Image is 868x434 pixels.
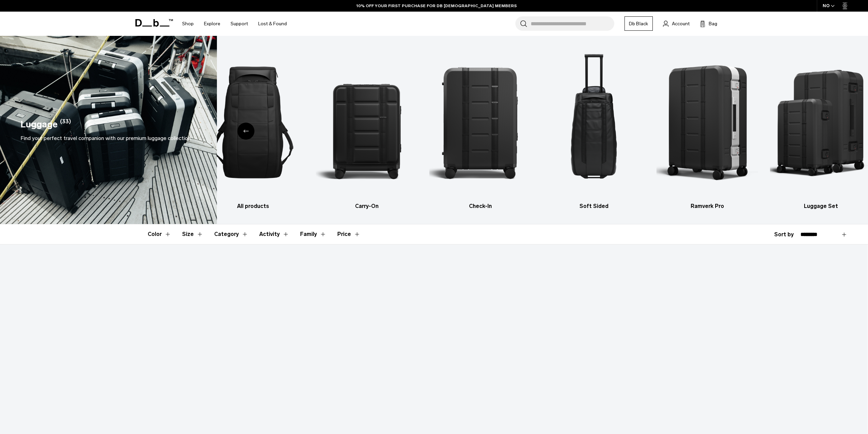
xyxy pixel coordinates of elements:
h1: Luggage [20,117,58,131]
button: Toggle Filter [182,224,203,244]
a: Db Ramverk Pro [657,46,758,210]
h3: Soft Sided [543,202,645,210]
img: Db [316,46,417,199]
a: Shop [182,12,194,36]
button: Bag [700,19,717,28]
img: Db [202,46,304,199]
a: Lost & Found [258,12,287,36]
nav: Main Navigation [177,12,292,36]
img: Db [429,46,531,199]
li: 5 / 6 [657,46,758,210]
button: Toggle Filter [259,224,289,244]
span: Bag [709,20,717,27]
span: (33) [60,117,71,131]
img: Db [657,46,758,199]
a: Db All products [202,46,304,210]
button: Toggle Filter [214,224,248,244]
li: 3 / 6 [429,46,531,210]
a: Db Check-In [429,46,531,210]
a: Db Carry-On [316,46,417,210]
a: 10% OFF YOUR FIRST PURCHASE FOR DB [DEMOGRAPHIC_DATA] MEMBERS [356,3,517,9]
li: 2 / 6 [316,46,417,210]
li: 4 / 6 [543,46,645,210]
a: Explore [204,12,220,36]
a: Support [231,12,248,36]
span: Find your perfect travel companion with our premium luggage collection. [20,135,192,141]
div: Previous slide [237,123,254,140]
a: Account [663,19,690,28]
span: Account [672,20,690,27]
h3: Carry-On [316,202,417,210]
button: Toggle Price [337,224,361,244]
li: 1 / 6 [202,46,304,210]
h3: Check-In [429,202,531,210]
h3: All products [202,202,304,210]
a: Db Black [624,16,653,31]
a: Db Soft Sided [543,46,645,210]
button: Toggle Filter [300,224,326,244]
h3: Ramverk Pro [657,202,758,210]
img: Db [543,46,645,199]
button: Toggle Filter [148,224,171,244]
